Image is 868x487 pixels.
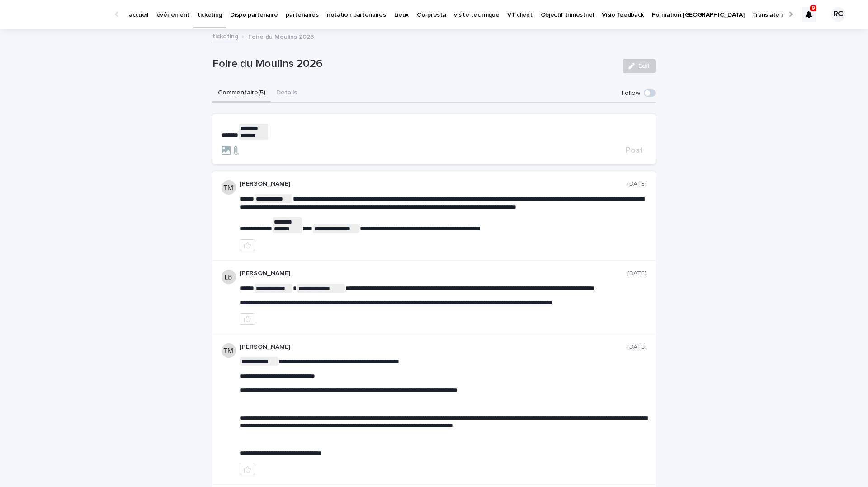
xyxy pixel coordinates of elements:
button: Post [622,146,646,155]
p: [DATE] [627,180,646,188]
p: [DATE] [627,270,646,277]
span: Post [626,146,643,155]
p: [PERSON_NAME] [240,270,627,277]
button: like this post [240,313,255,325]
div: 9 [802,7,816,22]
p: [DATE] [627,343,646,351]
p: Foire du Moulins 2026 [212,57,615,70]
span: Edit [638,63,650,69]
p: [PERSON_NAME] [240,343,627,351]
p: Foire du Moulins 2026 [248,31,314,41]
button: like this post [240,464,255,475]
button: Edit [623,59,656,73]
div: RC [831,7,845,22]
p: 9 [812,5,815,11]
button: Commentaire (5) [212,84,271,103]
p: [PERSON_NAME] [240,180,627,188]
button: Details [271,84,302,103]
button: like this post [240,239,255,251]
p: Follow [622,89,640,97]
img: Ls34BcGeRexTGTNfXpUC [18,5,106,23]
a: ticketing [212,31,238,41]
